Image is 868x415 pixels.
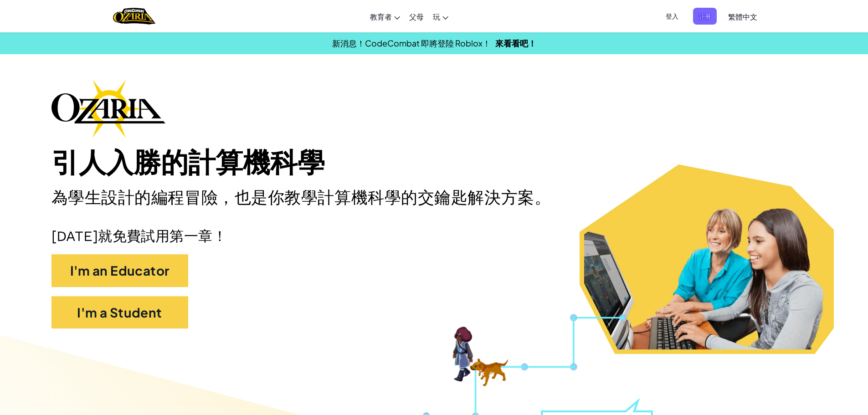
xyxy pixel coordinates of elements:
span: 玩 [433,12,440,21]
h2: 為學生設計的編程冒險，也是你教學計算機科學的交鑰匙解決方案。 [51,186,565,209]
p: [DATE]就免費試用第一章！ [51,227,817,245]
button: I'm a Student [51,296,188,329]
a: 繁體中文 [724,4,762,29]
span: 繁體中文 [728,12,757,21]
a: 玩 [428,4,453,29]
a: Ozaria by CodeCombat logo [113,7,155,26]
h1: 引人入勝的計算機科學 [51,147,817,180]
a: 來看看吧！ [495,38,536,48]
span: 新消息！CodeCombat 即將登陸 Roblox！ [332,38,491,48]
a: 教育者 [365,4,405,29]
span: 教育者 [370,12,392,21]
a: 父母 [405,4,428,29]
img: Home [113,7,155,26]
button: I'm an Educator [51,254,188,287]
button: 註冊 [693,8,717,25]
img: Ozaria branding logo [51,79,165,138]
button: 登入 [660,8,684,25]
